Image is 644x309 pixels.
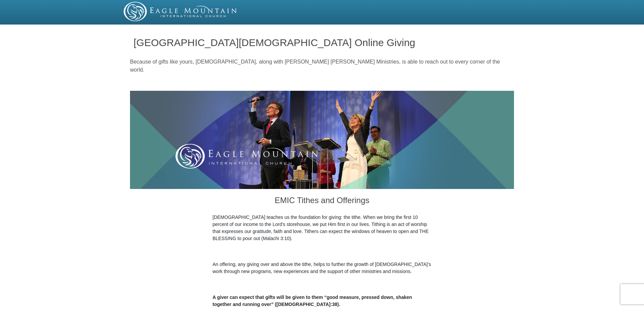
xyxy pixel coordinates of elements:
h3: EMIC Tithes and Offerings [213,189,431,214]
h1: [GEOGRAPHIC_DATA][DEMOGRAPHIC_DATA] Online Giving [134,37,511,48]
b: A giver can expect that gifts will be given to them “good measure, pressed down, shaken together ... [213,295,412,307]
img: EMIC [124,2,237,21]
p: Because of gifts like yours, [DEMOGRAPHIC_DATA], along with [PERSON_NAME] [PERSON_NAME] Ministrie... [130,58,514,74]
p: [DEMOGRAPHIC_DATA] teaches us the foundation for giving: the tithe. When we bring the first 10 pe... [213,214,431,242]
p: An offering, any giving over and above the tithe, helps to further the growth of [DEMOGRAPHIC_DAT... [213,261,431,275]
